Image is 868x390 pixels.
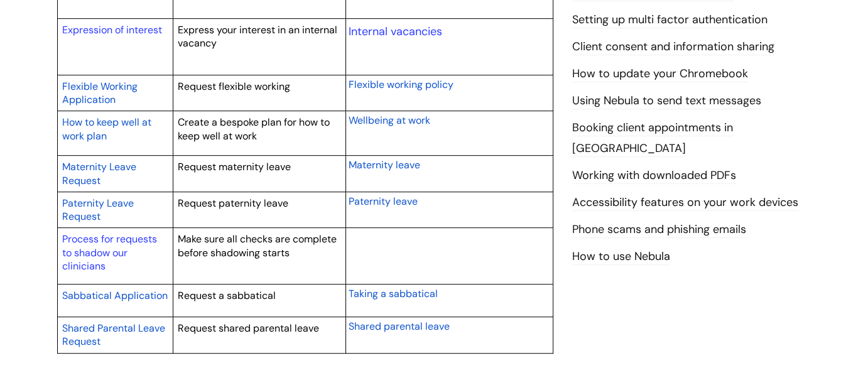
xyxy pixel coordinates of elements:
a: Using Nebula to send text messages [572,93,761,109]
a: Flexible working policy [349,77,453,92]
a: Client consent and information sharing [572,39,774,55]
a: Sabbatical Application [62,288,168,303]
a: How to keep well at work plan [62,114,151,143]
a: Paternity Leave Request [62,195,134,224]
span: Flexible working policy [349,78,453,91]
span: How to keep well at work plan [62,116,151,143]
span: Request maternity leave [178,160,291,173]
span: Paternity leave [349,195,418,208]
a: Internal vacancies [349,24,442,39]
a: Taking a sabbatical [349,286,438,301]
span: Shared parental leave [349,320,450,333]
a: Flexible Working Application [62,79,138,107]
span: Shared Parental Leave Request [62,322,165,349]
a: Accessibility features on your work devices [572,195,798,211]
span: Request flexible working [178,80,290,93]
a: Shared parental leave [349,318,450,333]
span: Taking a sabbatical [349,287,438,300]
a: Expression of interest [62,23,162,36]
a: Wellbeing at work [349,112,430,127]
span: Flexible Working Application [62,80,138,107]
span: Maternity Leave Request [62,160,136,187]
span: Maternity leave [349,158,420,171]
a: Maternity Leave Request [62,159,136,188]
span: Express your interest in an internal vacancy [178,23,337,50]
a: How to use Nebula [572,249,670,265]
span: Request a sabbatical [178,289,276,302]
a: Setting up multi factor authentication [572,12,768,28]
a: Shared Parental Leave Request [62,320,165,349]
a: Paternity leave [349,193,418,209]
span: Create a bespoke plan for how to keep well at work [178,116,330,143]
a: Process for requests to shadow our clinicians [62,232,157,273]
a: Working with downloaded PDFs [572,168,736,184]
a: How to update your Chromebook [572,66,748,82]
span: Wellbeing at work [349,114,430,127]
a: Booking client appointments in [GEOGRAPHIC_DATA] [572,120,733,156]
span: Sabbatical Application [62,289,168,302]
span: Make sure all checks are complete before shadowing starts [178,232,337,259]
span: Request shared parental leave [178,322,319,335]
span: Paternity Leave Request [62,197,134,224]
span: Request paternity leave [178,197,288,210]
a: Phone scams and phishing emails [572,222,746,238]
a: Maternity leave [349,157,420,172]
